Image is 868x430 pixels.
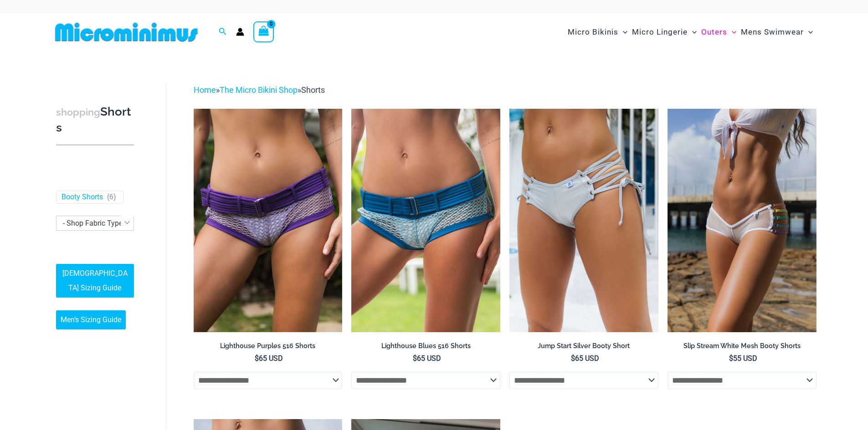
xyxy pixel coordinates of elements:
bdi: 55 USD [729,354,757,363]
span: Menu Toggle [618,20,627,44]
a: Slip Stream White Multi 5024 Shorts 08Slip Stream White Multi 5024 Shorts 10Slip Stream White Mul... [668,109,817,332]
span: - Shop Fabric Type [56,216,134,230]
a: Micro BikinisMenu ToggleMenu Toggle [565,18,630,46]
span: Outers [701,20,727,44]
span: » » [194,85,325,95]
a: Men’s Sizing Guide [56,310,126,329]
a: Jump Start Silver 5594 Shorts 01Jump Start Silver 5594 Shorts 02Jump Start Silver 5594 Shorts 02 [509,109,658,332]
a: Lighthouse Blues 516 Shorts [351,342,500,354]
a: Micro LingerieMenu ToggleMenu Toggle [630,18,699,46]
img: Jump Start Silver 5594 Shorts 01 [509,109,658,332]
h2: Lighthouse Blues 516 Shorts [351,342,500,350]
span: Mens Swimwear [741,20,804,44]
span: Micro Bikinis [568,20,618,44]
bdi: 65 USD [255,354,283,363]
span: 6 [109,192,113,201]
span: Menu Toggle [804,20,813,44]
h3: Shorts [56,104,134,136]
a: [DEMOGRAPHIC_DATA] Sizing Guide [56,264,134,298]
h2: Lighthouse Purples 516 Shorts [194,342,343,350]
img: Lighthouse Blues 516 Short 01 [351,109,500,332]
span: Menu Toggle [688,20,697,44]
span: $ [571,354,575,363]
bdi: 65 USD [571,354,599,363]
span: shopping [56,106,100,118]
a: Booty Shorts [62,192,103,202]
span: $ [255,354,259,363]
span: Micro Lingerie [632,20,688,44]
a: Slip Stream White Mesh Booty Shorts [668,342,817,354]
a: OutersMenu ToggleMenu Toggle [699,18,739,46]
img: Lighthouse Purples 516 Short 01 [194,109,343,332]
nav: Site Navigation [564,17,817,47]
img: MM SHOP LOGO FLAT [51,22,201,42]
a: Lighthouse Purples 516 Short 01Lighthouse Purples 3668 Crop Top 516 Short 01Lighthouse Purples 36... [194,109,343,332]
a: Account icon link [236,28,244,36]
a: Jump Start Silver Booty Short [509,342,658,354]
bdi: 65 USD [413,354,441,363]
span: $ [413,354,417,363]
a: Home [194,85,216,95]
a: The Micro Bikini Shop [220,85,298,95]
a: View Shopping Cart, empty [253,21,274,42]
h2: Jump Start Silver Booty Short [509,342,658,350]
a: Lighthouse Purples 516 Shorts [194,342,343,354]
span: - Shop Fabric Type [56,216,134,231]
a: Search icon link [219,26,227,38]
span: Shorts [301,85,325,95]
h2: Slip Stream White Mesh Booty Shorts [668,342,817,350]
a: Mens SwimwearMenu ToggleMenu Toggle [739,18,815,46]
span: - Shop Fabric Type [63,219,123,228]
span: $ [729,354,733,363]
img: Slip Stream White Multi 5024 Shorts 08 [668,109,817,332]
span: ( ) [107,192,116,202]
a: Lighthouse Blues 516 Short 01Lighthouse Blues 516 Short 03Lighthouse Blues 516 Short 03 [351,109,500,332]
span: Menu Toggle [727,20,736,44]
